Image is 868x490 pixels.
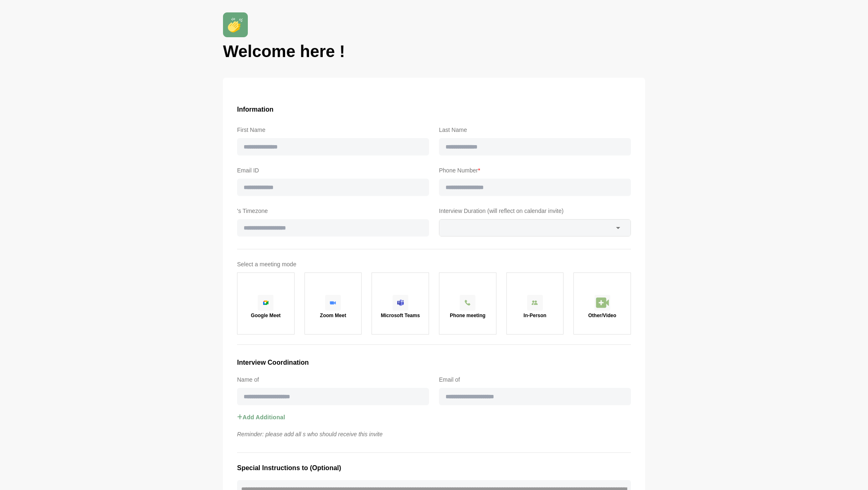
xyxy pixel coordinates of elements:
button: Add Additional [237,405,285,429]
label: Interview Duration (will reflect on calendar invite) [439,206,631,216]
p: Reminder: please add all s who should receive this invite [232,429,636,439]
label: Name of [237,375,429,385]
label: First Name [237,125,429,135]
label: Select a meeting mode [237,259,631,269]
label: Phone Number [439,165,631,175]
p: Zoom Meet [320,313,346,318]
p: Phone meeting [450,313,485,318]
label: 's Timezone [237,206,429,216]
label: Email ID [237,165,429,175]
p: Google Meet [251,313,281,318]
label: Last Name [439,125,631,135]
p: Microsoft Teams [381,313,420,318]
p: In-Person [523,313,546,318]
label: Email of [439,375,631,385]
h3: Information [237,104,631,115]
h3: Interview Coordination [237,357,631,368]
h3: Special Instructions to (Optional) [237,463,631,473]
h1: Welcome here ! [223,41,645,62]
p: Other/Video [588,313,616,318]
